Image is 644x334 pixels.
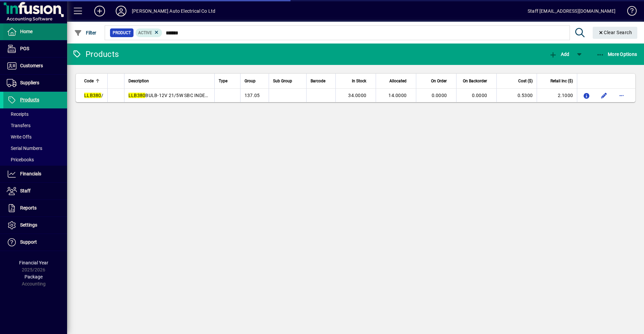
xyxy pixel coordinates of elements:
[20,239,37,245] span: Support
[496,89,537,102] td: 0.5300
[89,5,110,17] button: Add
[616,90,627,101] button: More options
[550,77,573,85] span: Retail Inc ($)
[245,77,265,85] div: Group
[3,58,67,74] a: Customers
[72,27,98,39] button: Filter
[219,77,227,85] span: Type
[273,77,302,85] div: Sub Group
[74,30,97,35] span: Filter
[3,120,67,131] a: Transfers
[110,5,132,17] button: Profile
[420,77,453,85] div: On Order
[311,77,325,85] span: Barcode
[84,77,103,85] div: Code
[136,28,162,37] mat-chip: Activation Status: Active
[380,77,413,85] div: Allocated
[138,30,152,35] span: Active
[3,154,67,165] a: Pricebooks
[20,97,39,102] span: Products
[432,93,447,98] span: 0.0000
[518,77,533,85] span: Cost ($)
[84,93,103,98] span: /
[128,77,149,85] span: Description
[348,93,366,98] span: 34.0000
[389,77,407,85] span: Allocated
[472,93,487,98] span: 0.0000
[7,134,32,140] span: Write Offs
[3,234,67,251] a: Support
[3,200,67,217] a: Reports
[3,75,67,91] a: Suppliers
[599,90,609,101] button: Edit
[132,6,215,16] div: [PERSON_NAME] Auto Electrical Co Ltd
[273,77,292,85] span: Sub Group
[3,217,67,234] a: Settings
[3,131,67,143] a: Write Offs
[461,77,493,85] div: On Backorder
[596,52,637,57] span: More Options
[593,27,638,39] button: Clear
[547,48,571,60] button: Add
[7,123,31,128] span: Transfers
[245,93,260,98] span: 137.05
[20,29,33,34] span: Home
[388,93,407,98] span: 14.0000
[113,29,131,36] span: Product
[595,48,639,60] button: More Options
[19,260,48,265] span: Financial Year
[340,77,372,85] div: In Stock
[352,77,366,85] span: In Stock
[7,146,42,151] span: Serial Numbers
[3,183,67,199] a: Staff
[128,77,210,85] div: Description
[528,6,615,16] div: Staff [EMAIL_ADDRESS][DOMAIN_NAME]
[20,188,31,193] span: Staff
[84,93,101,98] em: LLB380
[463,77,487,85] span: On Backorder
[3,40,67,57] a: POS
[20,222,37,228] span: Settings
[431,77,447,85] span: On Order
[311,77,331,85] div: Barcode
[24,274,43,279] span: Package
[20,63,43,68] span: Customers
[3,108,67,120] a: Receipts
[3,23,67,40] a: Home
[7,157,34,162] span: Pricebooks
[549,52,569,57] span: Add
[128,93,146,98] em: LLB380
[598,30,632,35] span: Clear Search
[20,171,41,176] span: Financials
[622,1,636,23] a: Knowledge Base
[72,49,119,60] div: Products
[20,205,37,211] span: Reports
[84,77,94,85] span: Code
[128,93,226,98] span: BULB-12V 21/5W SBC INDEX BAY15D
[219,77,236,85] div: Type
[7,111,29,117] span: Receipts
[3,143,67,154] a: Serial Numbers
[20,80,39,85] span: Suppliers
[537,89,577,102] td: 2.1000
[20,46,29,51] span: POS
[3,166,67,182] a: Financials
[245,77,256,85] span: Group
